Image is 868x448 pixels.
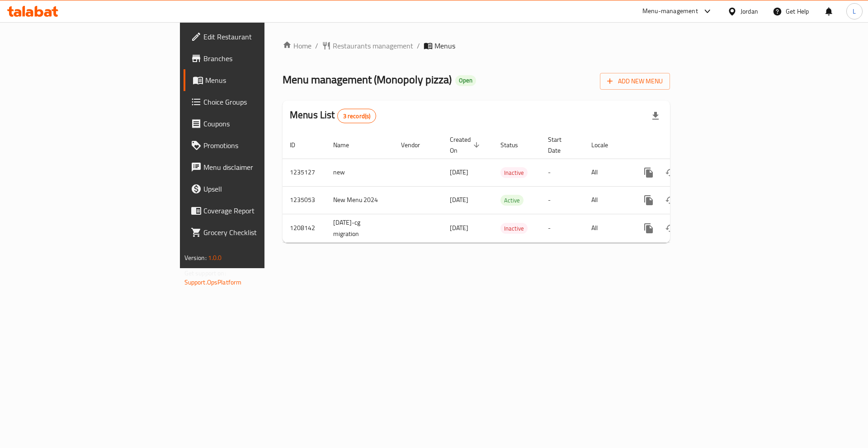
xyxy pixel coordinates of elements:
[337,109,377,123] div: Total records count
[203,31,318,42] span: Edit Restaurant
[584,186,631,214] td: All
[455,75,476,86] div: Open
[741,6,758,16] div: Jordan
[660,162,681,183] button: Change Status
[333,40,413,51] span: Restaurants management
[184,178,325,200] a: Upsell
[541,186,584,214] td: -
[500,223,528,234] span: Inactive
[322,40,413,51] a: Restaurants management
[203,53,318,64] span: Branches
[631,131,732,159] th: Actions
[591,140,620,150] span: Locale
[500,140,530,150] span: Status
[184,156,325,178] a: Menu disclaimer
[642,6,698,17] div: Menu-management
[184,26,325,48] a: Edit Restaurant
[203,140,318,151] span: Promotions
[184,113,325,135] a: Coupons
[434,40,455,51] span: Menus
[326,159,394,186] td: new
[600,73,670,90] button: Add New Menu
[450,222,468,234] span: [DATE]
[203,118,318,129] span: Coupons
[500,195,524,206] div: Active
[290,108,376,123] h2: Menus List
[638,189,660,211] button: more
[401,140,432,150] span: Vendor
[455,77,476,84] span: Open
[203,96,318,107] span: Choice Groups
[638,217,660,239] button: more
[184,69,325,91] a: Menus
[203,183,318,194] span: Upsell
[184,276,242,288] a: Support.OpsPlatform
[184,48,325,69] a: Branches
[450,134,482,156] span: Created On
[607,76,663,87] span: Add New Menu
[184,267,226,279] span: Get support on:
[541,214,584,242] td: -
[338,112,376,120] span: 3 record(s)
[290,140,307,150] span: ID
[500,223,528,234] div: Inactive
[500,168,528,178] span: Inactive
[853,6,856,16] span: L
[450,166,468,178] span: [DATE]
[184,91,325,113] a: Choice Groups
[584,159,631,186] td: All
[638,162,660,183] button: more
[203,205,318,216] span: Coverage Report
[500,195,524,206] span: Active
[660,189,681,211] button: Change Status
[326,214,394,242] td: [DATE]-cg migration
[208,252,222,264] span: 1.0.0
[417,40,420,51] li: /
[450,194,468,206] span: [DATE]
[205,75,318,86] span: Menus
[333,140,361,150] span: Name
[184,135,325,156] a: Promotions
[203,227,318,238] span: Grocery Checklist
[660,217,681,239] button: Change Status
[645,105,666,127] div: Export file
[541,159,584,186] td: -
[184,200,325,222] a: Coverage Report
[584,214,631,242] td: All
[548,134,573,156] span: Start Date
[283,69,452,90] span: Menu management ( Monopoly pizza )
[184,252,207,264] span: Version:
[203,162,318,173] span: Menu disclaimer
[283,131,732,243] table: enhanced table
[326,186,394,214] td: New Menu 2024
[283,40,670,51] nav: breadcrumb
[184,222,325,243] a: Grocery Checklist
[500,167,528,178] div: Inactive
